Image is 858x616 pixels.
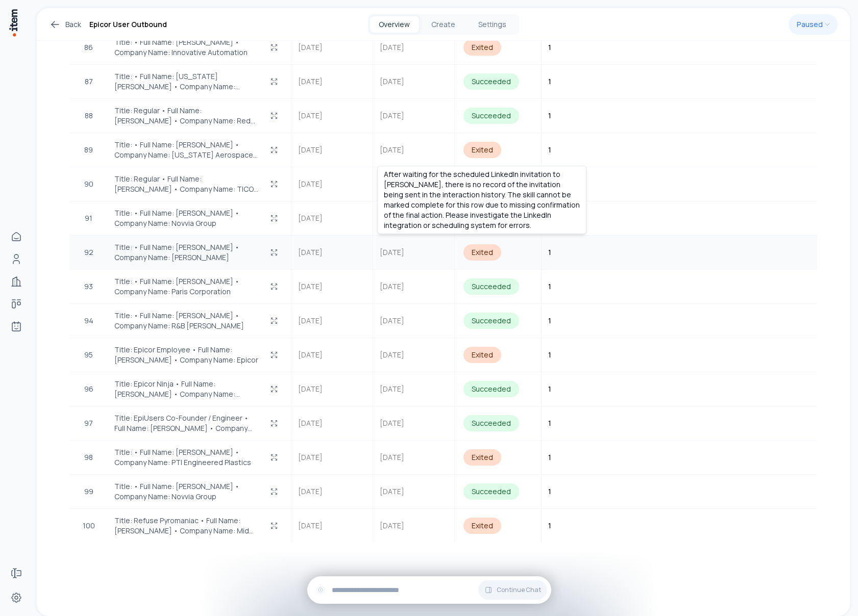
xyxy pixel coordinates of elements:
div: Succeeded [463,73,519,90]
a: Back [49,18,81,31]
span: 97 [84,418,93,429]
span: 1 [548,350,551,360]
div: Exited [463,244,501,261]
div: Succeeded [463,381,519,397]
div: Succeeded [463,313,519,329]
button: Continue Chat [478,580,547,600]
a: Forms [6,563,27,583]
a: Deals [6,294,27,314]
h1: Epicor User Outbound [89,18,167,31]
span: Continue Chat [497,586,541,594]
span: 91 [85,213,92,224]
span: Title: • Full Name: Alisa Osemwengie • Company Name: Novvia Group [114,481,260,502]
span: 1 [548,76,551,86]
span: 1 [548,111,551,120]
span: 1 [548,418,551,428]
span: 1 [548,247,551,257]
span: 1 [548,486,551,496]
span: 1 [548,521,551,530]
div: Exited [463,449,501,466]
span: 99 [84,486,93,497]
span: 96 [84,383,93,395]
span: 1 [548,42,551,52]
span: 1 [548,384,551,394]
a: Home [6,226,27,247]
img: Item Brain Logo [8,8,18,37]
span: 89 [84,144,93,156]
span: Title: • Full Name: John Magee • Company Name: Paris Corporation [114,276,260,297]
span: Title: Regular • Full Name: Jason McDermott • Company Name: TICO Manufactuing [114,174,260,194]
a: Companies [6,271,27,292]
span: 1 [548,452,551,462]
div: Exited [463,39,501,56]
a: Settings [6,587,27,608]
div: Exited [463,347,501,363]
span: 86 [84,42,93,53]
span: 88 [85,110,93,121]
span: Title: • Full Name: Gabriel Franco • Company Name: Novvia Group [114,208,260,228]
span: 1 [548,316,551,325]
div: Succeeded [463,483,519,500]
div: Succeeded [463,278,519,295]
span: Title: • Full Name: Michael Bayley • Company Name: Innovative Automation [114,37,260,58]
span: 94 [84,315,93,326]
span: Title: Refuse Pyromaniac • Full Name: Kevin Lincecum • Company Name: Mid South Extrusion [114,516,260,536]
a: People [6,249,27,269]
div: Exited [463,518,501,534]
span: 1 [548,281,551,291]
span: 90 [84,178,93,190]
span: Title: • Full Name: Evan Purdy • Company Name: Samscreen [114,242,260,263]
span: 92 [84,247,93,258]
span: Title: Epicor Employee • Full Name: Tim Shoemaker • Company Name: Epicor [114,345,260,365]
span: Title: Regular • Full Name: Cory Davis • Company Name: Red Dot Buildings [114,106,260,126]
div: Succeeded [463,415,519,431]
span: Title: • Full Name: Utah Taylor • Company Name: Celia [114,71,260,92]
span: Title: • Full Name: Randy Stulce • Company Name: R&B Wagner [114,311,260,331]
p: After waiting for the scheduled LinkedIn invitation to [PERSON_NAME], there is no record of the i... [384,169,580,230]
span: 1 [548,145,551,155]
button: Settings [468,16,517,33]
span: 95 [84,349,93,361]
button: Create [419,16,468,33]
button: Overview [370,16,419,33]
span: Title: • Full Name: Nate Schoonover • Company Name: Vermont Aerospace Industries [114,140,260,160]
span: Title: EpiUsers Co-Founder / Engineer • Full Name: Jose C Gomez • Company Name: Stephen Gould [114,413,260,433]
a: Agents [6,316,27,337]
span: 93 [84,281,93,292]
div: Exited [463,142,501,158]
div: Continue Chat [307,576,551,604]
span: 98 [84,452,93,463]
span: Title: Epicor Ninja • Full Name: Brandon Anderson • Company Name: Stephen Gould [114,379,260,399]
span: 100 [83,520,95,531]
span: Title: • Full Name: Mark Wonsil • Company Name: PTI Engineered Plastics [114,447,260,468]
span: 87 [85,76,93,87]
div: Succeeded [463,108,519,124]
